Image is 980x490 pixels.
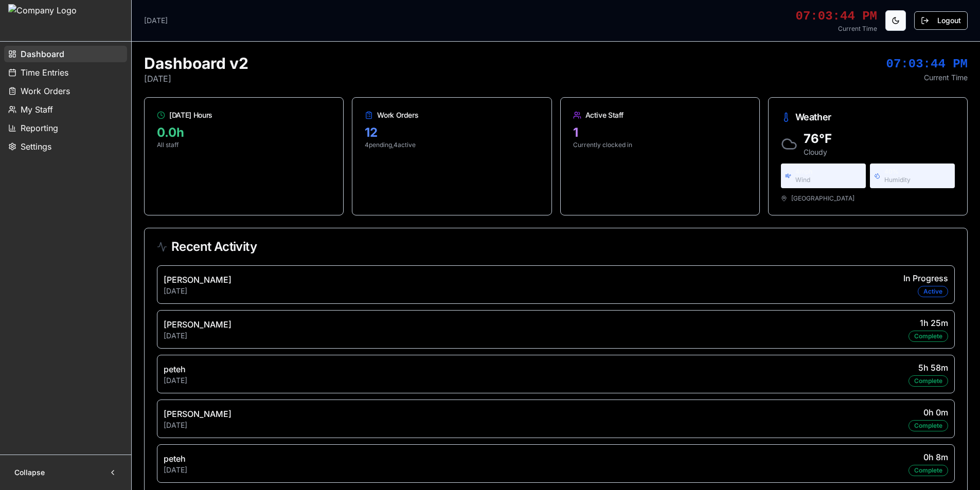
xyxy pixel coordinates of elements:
p: All staff [157,141,331,149]
div: Complete [908,331,948,342]
div: Complete [908,375,948,387]
span: My Staff [21,103,53,116]
p: Currently clocked in [573,141,747,149]
div: Wind [795,176,812,184]
button: Logout [914,11,968,30]
button: Work Orders [4,83,127,99]
button: Settings [4,138,127,155]
div: [DATE] [164,331,231,341]
div: Complete [908,465,948,476]
span: Work Orders [21,85,70,97]
div: [PERSON_NAME] [164,274,231,286]
img: Company Logo [8,4,77,37]
p: [DATE] [144,15,168,26]
div: 1 [573,124,747,141]
span: Time Entries [21,66,68,79]
div: 5h 58m [908,361,948,374]
div: 1h 25m [908,317,948,329]
span: Dashboard [21,48,64,60]
div: [DATE] Hours [157,110,331,120]
p: Current Time [886,72,968,83]
p: Current Time [796,25,877,33]
div: Active [918,286,948,297]
h1: Dashboard v2 [144,54,248,72]
button: Time Entries [4,64,127,81]
div: Work Orders [365,110,539,120]
div: 0.0 h [157,124,331,141]
div: In Progress [903,272,948,284]
div: 0h 8m [908,451,948,463]
div: [PERSON_NAME] [164,318,231,331]
p: [DATE] [144,72,248,85]
div: Recent Activity [157,241,955,253]
button: Reporting [4,120,127,136]
div: 12 [365,124,539,141]
div: Active Staff [573,110,747,120]
span: [GEOGRAPHIC_DATA] [791,194,854,203]
div: Cloudy [804,147,832,157]
div: 76°F [804,131,832,147]
div: Weather [781,110,955,124]
span: Reporting [21,122,58,134]
button: Collapse [8,463,123,482]
div: 4 mph [795,168,812,176]
span: Settings [21,140,51,153]
div: Complete [908,420,948,431]
div: 07:03:44 PM [796,8,877,25]
div: [DATE] [164,465,187,475]
div: [DATE] [164,286,231,296]
button: Dashboard [4,46,127,62]
div: [DATE] [164,420,231,430]
div: peteh [164,363,187,375]
div: Humidity [884,176,911,184]
span: Collapse [14,467,45,478]
div: 0h 0m [908,406,948,419]
div: 07:03:44 PM [886,56,968,72]
div: [PERSON_NAME] [164,408,231,420]
button: My Staff [4,101,127,118]
div: peteh [164,452,187,465]
p: 4 pending, 4 active [365,141,539,149]
div: 40 % [884,168,911,176]
div: [DATE] [164,375,187,386]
